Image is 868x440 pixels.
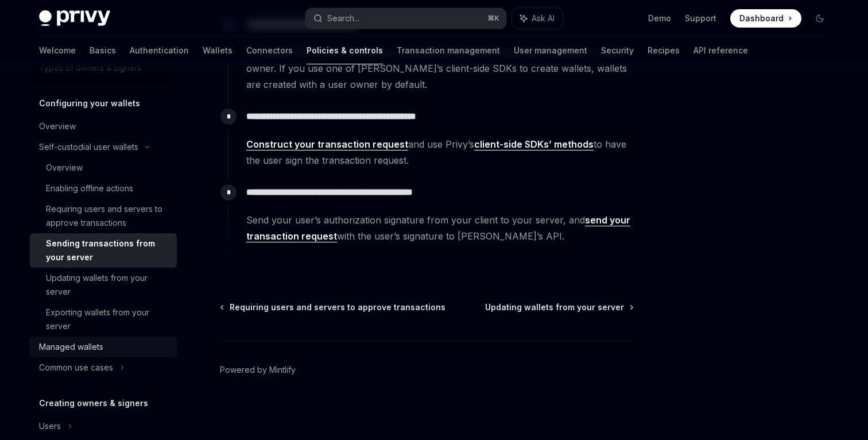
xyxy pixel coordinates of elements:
[39,340,103,354] div: Managed wallets
[685,13,716,24] a: Support
[46,182,133,195] div: Enabling offline actions
[648,13,671,24] a: Demo
[327,11,359,25] div: Search...
[46,237,170,264] div: Sending transactions from your server
[30,337,177,357] a: Managed wallets
[39,97,140,110] h5: Configuring your wallets
[474,138,594,150] a: client-side SDKs’ methods
[397,37,500,64] a: Transaction management
[246,37,293,64] a: Connectors
[221,302,445,313] a: Requiring users and servers to approve transactions
[739,13,784,24] span: Dashboard
[230,302,445,313] span: Requiring users and servers to approve transactions
[30,178,177,199] a: Enabling offline actions
[601,37,634,64] a: Security
[46,306,170,333] div: Exporting wallets from your server
[246,44,633,92] span: To ensure the wallet can only be controlled by the user, create the wallet with a user owner. If ...
[30,116,177,137] a: Overview
[39,396,148,410] h5: Creating owners & signers
[512,8,563,29] button: Ask AI
[46,161,83,175] div: Overview
[246,136,633,168] span: and use Privy’s to have the user sign the transaction request.
[514,37,587,64] a: User management
[46,271,170,299] div: Updating wallets from your server
[30,199,177,233] a: Requiring users and servers to approve transactions
[485,302,624,313] span: Updating wallets from your server
[30,268,177,302] a: Updating wallets from your server
[487,14,499,23] span: ⌘ K
[39,37,76,64] a: Welcome
[39,419,61,433] div: Users
[648,37,680,64] a: Recipes
[203,37,232,64] a: Wallets
[730,9,801,28] a: Dashboard
[220,364,296,376] a: Powered by Mintlify
[532,13,555,24] span: Ask AI
[30,302,177,337] a: Exporting wallets from your server
[30,157,177,178] a: Overview
[39,10,110,26] img: dark logo
[307,37,383,64] a: Policies & controls
[46,202,170,230] div: Requiring users and servers to approve transactions
[90,37,116,64] a: Basics
[30,233,177,268] a: Sending transactions from your server
[246,212,633,244] span: Send your user’s authorization signature from your client to your server, and with the user’s sig...
[39,119,76,133] div: Overview
[693,37,748,64] a: API reference
[305,8,506,29] button: Search...⌘K
[485,302,633,313] a: Updating wallets from your server
[246,138,408,150] a: Construct your transaction request
[811,9,829,28] button: Toggle dark mode
[39,361,113,375] div: Common use cases
[130,37,189,64] a: Authentication
[39,140,138,154] div: Self-custodial user wallets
